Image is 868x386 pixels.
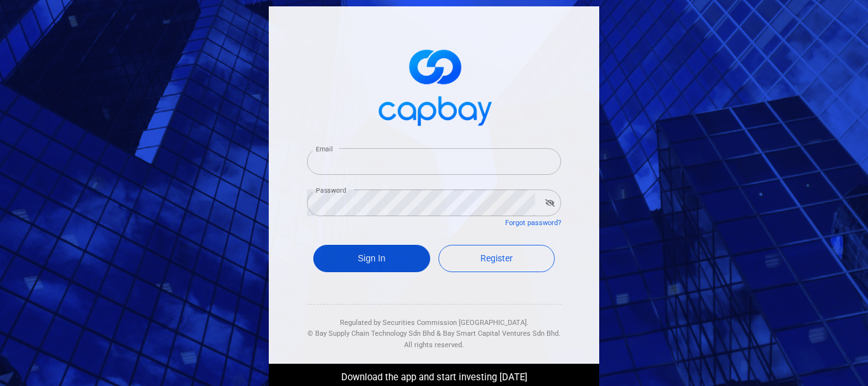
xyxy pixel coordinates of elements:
[505,219,561,227] a: Forgot password?
[308,329,435,338] span: © Bay Supply Chain Technology Sdn Bhd
[370,38,498,133] img: logo
[316,186,346,195] label: Password
[313,245,430,272] button: Sign In
[316,144,332,154] label: Email
[438,245,555,272] a: Register
[307,305,561,351] div: Regulated by Securities Commission [GEOGRAPHIC_DATA]. & All rights reserved.
[259,364,609,385] div: Download the app and start investing [DATE]
[443,329,560,338] span: Bay Smart Capital Ventures Sdn Bhd.
[480,253,513,263] span: Register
